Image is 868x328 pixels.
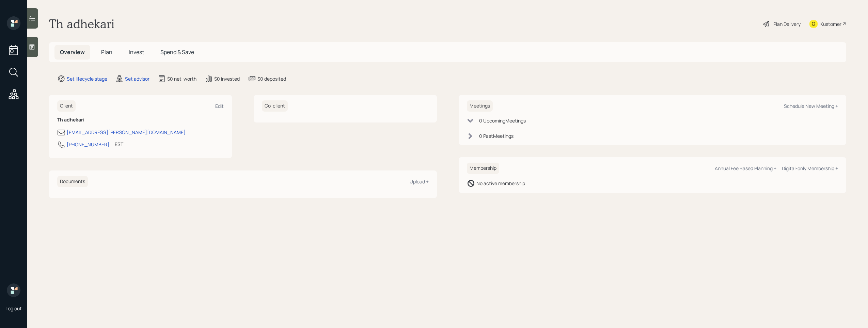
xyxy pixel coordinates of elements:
span: Spend & Save [160,48,194,56]
div: Kustomer [820,20,841,28]
div: $0 net-worth [167,75,196,82]
span: Overview [60,48,85,56]
div: Edit [215,103,224,109]
div: $0 invested [214,75,240,82]
div: 0 Past Meeting s [479,132,514,140]
div: Set advisor [125,75,149,82]
div: EST [115,141,123,148]
h6: Client [57,100,76,112]
div: Annual Fee Based Planning + [715,165,776,171]
div: No active membership [476,180,525,187]
div: Digital-only Membership + [782,165,838,171]
div: Plan Delivery [773,20,801,28]
h6: Meetings [467,100,493,112]
div: $0 deposited [257,75,286,82]
h1: Th adhekari [49,16,114,31]
div: Schedule New Meeting + [784,103,838,109]
h6: Membership [467,163,499,174]
h6: Documents [57,176,88,187]
div: Set lifecycle stage [67,75,107,82]
div: Log out [5,305,22,312]
h6: Th adhekari [57,117,224,123]
div: Upload + [410,178,429,185]
img: retirable_logo.png [7,283,20,297]
div: [PHONE_NUMBER] [67,141,109,148]
div: 0 Upcoming Meeting s [479,117,526,124]
h6: Co-client [262,100,288,112]
span: Plan [101,48,112,56]
div: [EMAIL_ADDRESS][PERSON_NAME][DOMAIN_NAME] [67,129,186,136]
span: Invest [129,48,144,56]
